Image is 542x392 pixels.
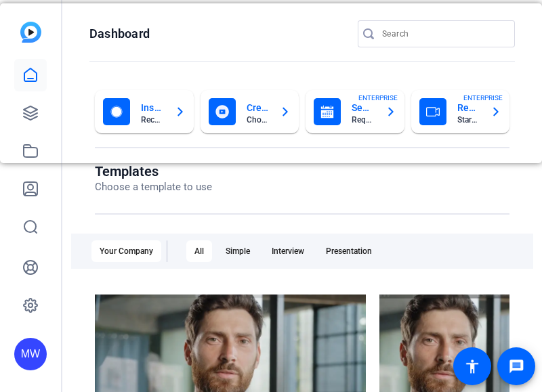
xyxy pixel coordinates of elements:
[95,179,212,195] p: Choose a template to use
[95,163,212,179] h1: Templates
[508,358,524,374] mat-icon: message
[217,240,258,262] div: Simple
[186,240,212,262] div: All
[14,338,47,370] div: MW
[264,240,312,262] div: Interview
[91,240,161,262] div: Your Company
[464,358,480,374] mat-icon: accessibility
[318,240,380,262] div: Presentation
